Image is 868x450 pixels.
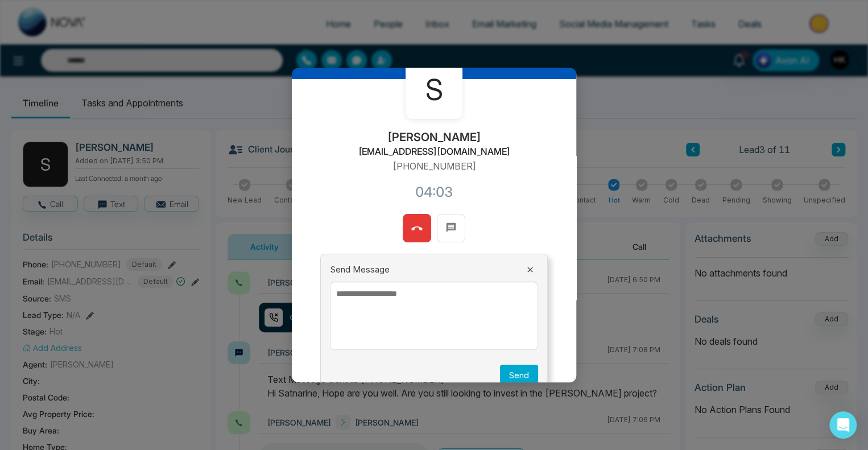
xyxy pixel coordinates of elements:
h2: [PERSON_NAME] [387,130,481,144]
div: Open Intercom Messenger [829,411,857,439]
span: Send Message [330,263,390,276]
button: Send [500,365,538,386]
p: [PHONE_NUMBER] [392,159,476,173]
div: 04:03 [415,182,453,203]
h2: [EMAIL_ADDRESS][DOMAIN_NAME] [358,146,510,157]
span: S [425,69,443,112]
